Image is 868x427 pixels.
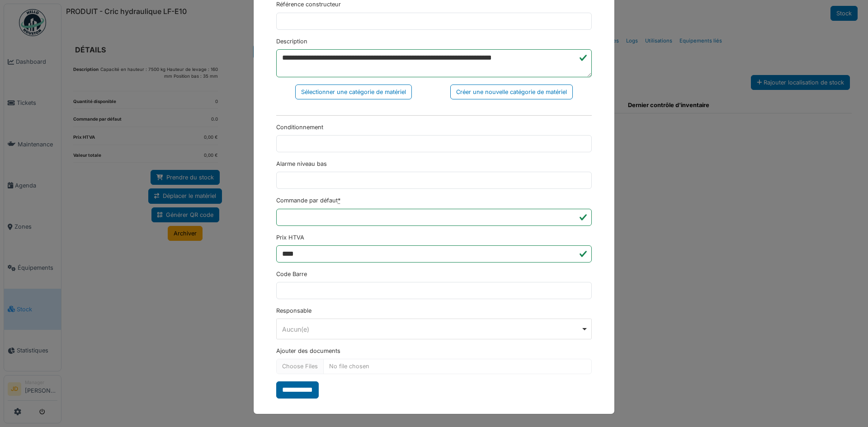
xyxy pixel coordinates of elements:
[276,123,323,131] label: Conditionnement
[276,37,307,46] label: Description
[450,84,573,99] div: Créer une nouvelle catégorie de matériel
[338,197,340,204] abbr: Requis
[276,233,304,242] label: Prix HTVA
[276,196,340,205] label: Commande par défaut
[276,270,307,278] label: Code Barre
[276,306,311,315] label: Responsable
[282,324,581,334] div: Aucun(e)
[295,84,412,99] div: Sélectionner une catégorie de matériel
[276,160,327,168] label: Alarme niveau bas
[276,347,340,355] label: Ajouter des documents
